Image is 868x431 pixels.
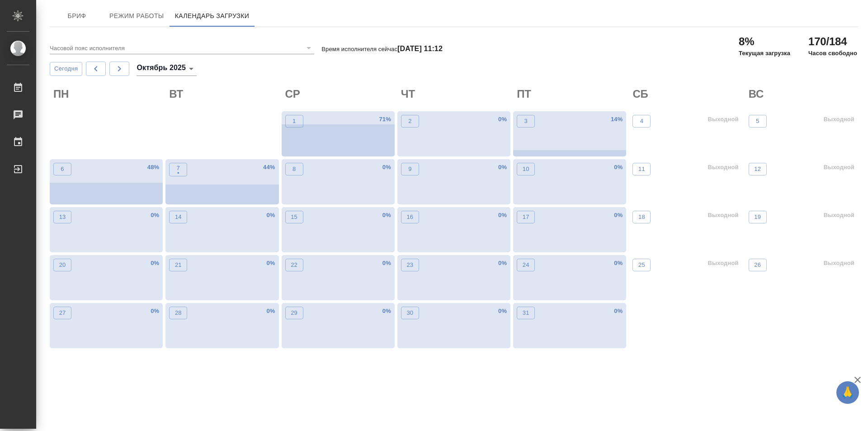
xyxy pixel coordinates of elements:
[263,163,275,172] p: 44 %
[708,211,738,220] p: Выходной
[177,164,180,173] p: 7
[708,115,738,124] p: Выходной
[632,259,651,271] button: 25
[739,34,790,49] h2: 8%
[638,260,645,270] p: 25
[523,213,529,222] p: 17
[638,213,645,222] p: 18
[382,307,391,316] p: 0 %
[498,211,507,220] p: 0 %
[517,87,626,101] h2: ПТ
[517,163,535,175] button: 10
[498,115,507,124] p: 0 %
[756,117,759,126] p: 5
[524,117,527,126] p: 3
[175,308,182,317] p: 28
[401,115,419,128] button: 2
[59,308,66,317] p: 27
[749,87,858,101] h2: ВС
[408,117,411,126] p: 2
[824,163,854,172] p: Выходной
[177,169,180,178] p: •
[59,213,66,222] p: 13
[397,45,443,52] h4: [DATE] 11:12
[50,62,82,76] button: Сегодня
[523,308,529,317] p: 31
[406,308,413,317] p: 30
[808,49,857,58] p: Часов свободно
[614,259,623,268] p: 0 %
[175,10,250,22] span: Календарь загрузки
[291,213,297,222] p: 15
[401,307,419,319] button: 30
[382,211,391,220] p: 0 %
[401,259,419,271] button: 23
[749,259,767,271] button: 26
[406,213,413,222] p: 16
[54,64,78,74] span: Сегодня
[754,165,761,174] p: 12
[151,307,159,316] p: 0 %
[382,163,391,172] p: 0 %
[824,115,854,124] p: Выходной
[147,163,159,172] p: 48 %
[498,163,507,172] p: 0 %
[285,115,303,128] button: 1
[824,211,854,220] p: Выходной
[708,259,738,268] p: Выходной
[498,259,507,268] p: 0 %
[749,211,767,223] button: 19
[517,115,535,128] button: 3
[53,307,71,319] button: 27
[151,211,159,220] p: 0 %
[292,165,296,174] p: 8
[169,259,187,271] button: 21
[632,163,651,175] button: 11
[523,165,529,174] p: 10
[53,87,163,101] h2: ПН
[109,10,164,22] span: Режим работы
[614,307,623,316] p: 0 %
[632,87,742,101] h2: СБ
[285,87,395,101] h2: СР
[291,260,297,270] p: 22
[53,211,71,223] button: 13
[406,260,413,270] p: 23
[151,259,159,268] p: 0 %
[285,259,303,271] button: 22
[638,165,645,174] p: 11
[611,115,623,124] p: 14 %
[640,117,643,126] p: 4
[808,34,857,49] h2: 170/184
[285,163,303,175] button: 8
[53,163,71,175] button: 6
[840,383,855,402] span: 🙏
[379,115,391,124] p: 71 %
[137,62,197,76] div: Октябрь 2025
[401,87,510,101] h2: ЧТ
[517,259,535,271] button: 24
[321,46,443,52] p: Время исполнителя сейчас
[285,211,303,223] button: 15
[169,211,187,223] button: 14
[169,87,278,101] h2: ВТ
[708,163,738,172] p: Выходной
[53,259,71,271] button: 20
[523,260,529,270] p: 24
[517,307,535,319] button: 31
[739,49,790,58] p: Текущая загрузка
[632,115,651,128] button: 4
[169,307,187,319] button: 28
[836,381,859,404] button: 🙏
[291,308,297,317] p: 29
[266,211,275,220] p: 0 %
[401,163,419,175] button: 9
[614,211,623,220] p: 0 %
[382,259,391,268] p: 0 %
[59,260,66,270] p: 20
[498,307,507,316] p: 0 %
[285,307,303,319] button: 29
[614,163,623,172] p: 0 %
[401,211,419,223] button: 16
[169,163,187,176] button: 7•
